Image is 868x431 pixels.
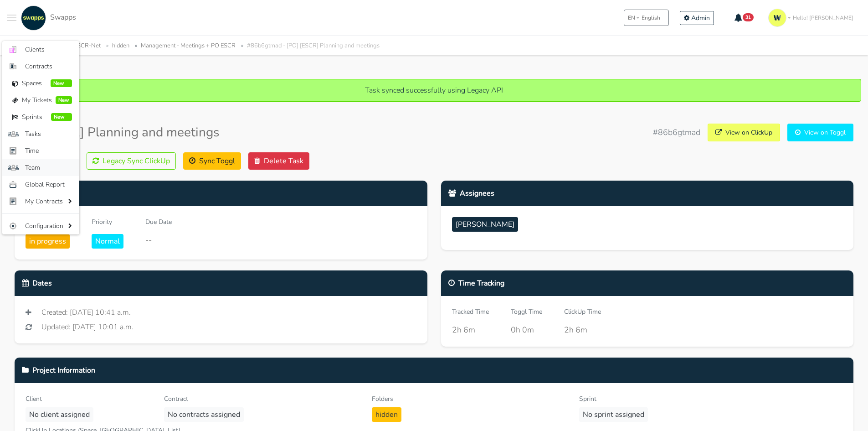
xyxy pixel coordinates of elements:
[729,10,760,26] button: 31
[372,409,405,420] a: hidden
[768,9,786,27] img: isotipo-3-3e143c57.png
[642,14,660,22] span: English
[25,146,72,156] span: Time
[2,176,79,193] a: Global Report
[237,41,380,51] li: #86b6gtmad - [PO] [ESCR] Planning and meetings
[25,197,66,206] span: My Contracts
[145,217,172,227] div: Due Date
[26,407,93,422] span: No client assigned
[708,124,780,141] a: View on ClickUp
[452,217,518,232] span: [PERSON_NAME]
[742,13,754,22] span: 31
[765,5,861,31] a: Hello! [PERSON_NAME]
[564,307,601,317] div: ClickUp Time
[2,41,79,58] a: Clients
[2,218,79,234] a: Configuration
[2,193,79,210] a: My Contracts
[25,62,72,71] span: Contracts
[653,126,700,138] span: #86b6gtmad
[787,124,853,141] a: View on Toggl
[19,5,76,31] a: Swapps
[74,42,101,50] a: ESCR-Net
[7,5,16,31] button: Toggle navigation menu
[21,5,46,31] img: swapps-linkedin-v2.jpg
[2,75,79,92] a: Spaces New
[441,181,854,206] div: Assignees
[2,142,79,159] a: Time
[25,45,72,54] span: Clients
[372,394,566,404] div: Folders
[579,394,773,404] div: Sprint
[15,270,427,296] div: Dates
[441,270,854,296] div: Time Tracking
[51,79,72,88] span: New
[41,307,131,318] span: Created: [DATE] 10:41 a.m.
[15,181,427,206] div: Task Status
[164,394,358,404] div: Contract
[25,163,72,172] span: Team
[511,307,542,317] div: Toggl Time
[2,125,79,142] a: Tasks
[624,10,669,26] button: ENEnglish
[511,324,542,336] div: 0h 0m
[579,407,648,422] span: No sprint assigned
[183,152,241,170] button: Sync Toggl
[2,41,79,234] ul: Toggle navigation menu
[16,85,852,96] p: Task synced successfully using Legacy API
[92,234,123,249] span: Normal
[691,14,710,22] span: Admin
[141,42,236,50] a: Management - Meetings + PO ESCR
[56,96,72,104] span: New
[248,152,309,170] button: Delete Task
[22,95,52,105] span: My Tickets
[50,12,76,22] span: Swapps
[25,221,66,231] span: Configuration
[26,234,70,249] span: in progress
[793,14,853,22] span: Hello! [PERSON_NAME]
[2,92,79,109] a: My Tickets New
[452,307,489,317] div: Tracked Time
[164,407,244,422] span: No contracts assigned
[22,112,47,122] span: Sprints
[2,159,79,176] a: Team
[51,113,72,121] span: New
[22,78,47,88] span: Spaces
[452,324,489,336] div: 2h 6m
[2,109,79,125] a: Sprints New
[112,42,129,50] a: hidden
[25,180,72,189] span: Global Report
[680,11,714,25] a: Admin
[145,234,172,246] div: --
[2,58,79,75] a: Contracts
[564,324,601,336] div: 2h 6m
[452,217,522,235] a: [PERSON_NAME]
[26,394,150,404] div: Client
[92,217,123,227] div: Priority
[41,322,134,332] span: Updated: [DATE] 10:01 a.m.
[15,125,219,140] h3: [PO] [ESCR] Planning and meetings
[372,407,401,422] span: hidden
[25,129,72,139] span: Tasks
[15,358,853,383] div: Project Information
[87,152,176,170] button: Legacy Sync ClickUp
